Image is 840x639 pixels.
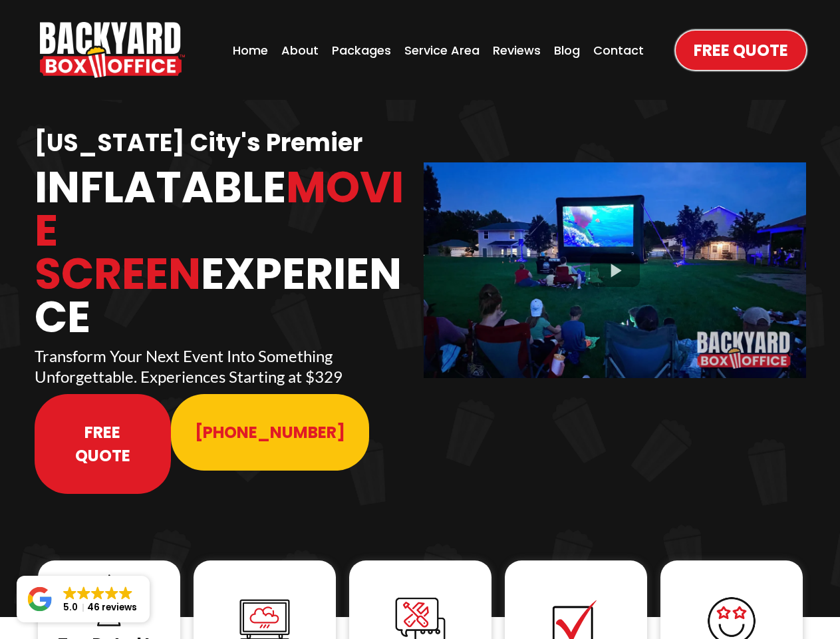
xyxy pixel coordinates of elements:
h1: Inflatable Experience [35,166,417,339]
a: Blog [550,37,584,63]
a: 913-214-1202 [171,394,369,471]
a: https://www.backyardboxoffice.com [40,22,185,78]
p: Transform Your Next Event Into Something Unforgettable. Experiences Starting at $329 [35,345,417,387]
a: About [277,37,323,63]
a: Reviews [489,37,545,63]
h1: [US_STATE] City's Premier [35,128,417,159]
span: Movie Screen [35,157,404,304]
span: Free Quote [59,421,148,467]
a: Service Area [400,37,484,63]
a: Contact [589,37,648,63]
span: Free Quote [694,39,788,62]
a: Packages [328,37,395,63]
a: Free Quote [35,394,172,494]
a: Home [229,37,272,63]
span: [PHONE_NUMBER] [195,421,345,444]
a: Free Quote [676,31,806,70]
img: Backyard Box Office [40,22,185,78]
a: Close GoogleGoogleGoogleGoogleGoogle 5.046 reviews [17,576,150,622]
